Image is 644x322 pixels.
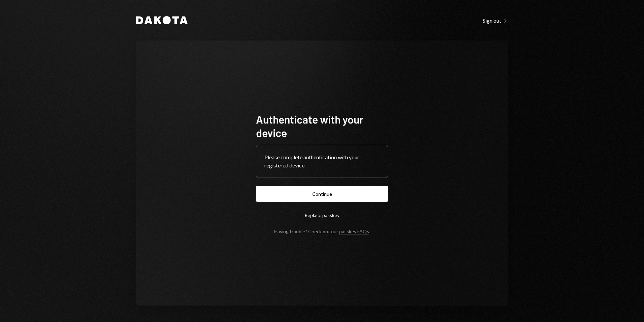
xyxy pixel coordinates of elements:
[483,17,508,24] a: Sign out
[256,186,388,202] button: Continue
[339,229,369,235] a: passkey FAQs
[483,17,508,24] div: Sign out
[256,207,388,223] button: Replace passkey
[264,153,380,169] div: Please complete authentication with your registered device.
[274,229,370,234] div: Having trouble? Check out our .
[256,112,388,139] h1: Authenticate with your device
